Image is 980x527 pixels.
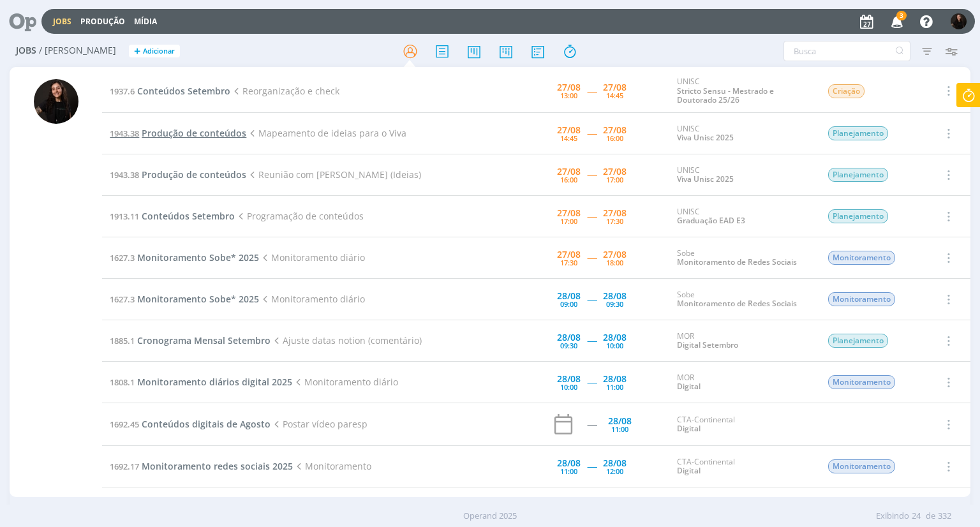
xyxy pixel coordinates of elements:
button: Produção [77,17,129,27]
span: Planejamento [828,168,888,182]
div: MOR [677,332,808,350]
div: 10:00 [606,342,623,349]
div: UNISC [677,124,808,143]
a: Monitoramento de Redes Sociais [677,256,797,267]
div: 28/08 [603,292,627,301]
button: Mídia [130,17,161,27]
div: 09:00 [560,301,577,308]
img: S [34,79,78,124]
a: 1943.38Produção de conteúdos [110,127,246,139]
span: Conteúdos digitais de Agosto [142,418,271,430]
span: 1808.1 [110,376,135,388]
a: 1692.45Conteúdos digitais de Agosto [110,418,271,430]
div: 14:45 [606,92,623,99]
a: 1913.11Conteúdos Setembro [110,210,235,222]
span: Criação [828,84,865,98]
span: Monitoramento redes sociais 2025 [142,460,293,472]
span: Postar vídeo paresp [271,418,367,430]
span: Produção de conteúdos [142,127,246,139]
a: 1943.38Produção de conteúdos [110,168,246,181]
span: Adicionar [143,47,175,56]
span: / [PERSON_NAME] [39,45,116,56]
div: 28/08 [557,459,581,468]
span: ----- [587,168,597,181]
div: 12:00 [606,468,623,475]
div: 28/08 [557,375,581,383]
div: 27/08 [557,126,581,135]
span: Conteúdos Setembro [137,85,230,97]
div: 27/08 [603,83,627,92]
div: UNISC [677,166,808,184]
a: Monitoramento de Redes Sociais [677,298,797,309]
span: de [926,510,935,523]
span: + [134,45,140,58]
span: Monitoramento Sobe* 2025 [137,251,259,263]
a: Graduação EAD E3 [677,215,745,226]
input: Busca [783,41,910,61]
div: 28/08 [608,417,632,426]
div: UNISC [677,77,808,105]
span: 332 [938,510,951,523]
div: 17:30 [560,259,577,266]
div: 18:00 [606,259,623,266]
span: Monitoramento diários digital 2025 [137,376,292,388]
span: 1913.11 [110,211,139,222]
span: Produção de conteúdos [142,168,246,181]
div: 16:00 [560,176,577,183]
div: UNISC [677,207,808,226]
div: 27/08 [557,167,581,176]
button: Jobs [49,17,75,27]
span: ----- [587,460,597,472]
span: 1692.45 [110,419,139,430]
span: Planejamento [828,334,888,348]
span: Monitoramento [828,375,895,389]
button: +Adicionar [129,45,180,58]
img: S [951,13,967,29]
a: Stricto Sensu - Mestrado e Doutorado 25/26 [677,85,774,105]
div: 10:00 [560,383,577,390]
span: Monitoramento [828,292,895,306]
span: ----- [587,210,597,222]
span: 24 [912,510,921,523]
a: Digital [677,381,701,392]
span: Jobs [16,45,36,56]
a: Produção [80,16,125,27]
a: 1808.1Monitoramento diários digital 2025 [110,376,292,388]
div: 28/08 [557,292,581,301]
span: ----- [587,127,597,139]
span: Reunião com [PERSON_NAME] (Ideias) [246,168,420,181]
div: 28/08 [603,459,627,468]
span: 1943.38 [110,169,139,181]
a: 1692.17Monitoramento redes sociais 2025 [110,460,293,472]
span: 1627.3 [110,293,135,305]
span: ----- [587,334,597,346]
div: 09:30 [606,301,623,308]
a: 1627.3Monitoramento Sobe* 2025 [110,251,259,263]
a: Digital Setembro [677,339,738,350]
span: Planejamento [828,209,888,223]
span: Exibindo [876,510,909,523]
div: 11:00 [611,426,628,433]
span: 1692.17 [110,461,139,472]
span: ----- [587,293,597,305]
div: Sobe [677,249,808,267]
div: 17:00 [606,176,623,183]
span: Monitoramento Sobe* 2025 [137,293,259,305]
div: 27/08 [603,209,627,218]
div: 09:30 [560,342,577,349]
a: Jobs [53,16,71,27]
div: 27/08 [557,250,581,259]
div: 11:00 [606,383,623,390]
div: 27/08 [557,83,581,92]
span: Monitoramento diário [259,293,364,305]
span: Conteúdos Setembro [142,210,235,222]
span: Monitoramento [293,460,371,472]
span: Programação de conteúdos [235,210,363,222]
div: 27/08 [603,250,627,259]
span: Ajuste datas notion (comentário) [271,334,421,346]
button: 3 [883,10,909,33]
span: 1885.1 [110,335,135,346]
div: 27/08 [603,167,627,176]
a: 1885.1Cronograma Mensal Setembro [110,334,271,346]
a: Digital [677,465,701,476]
